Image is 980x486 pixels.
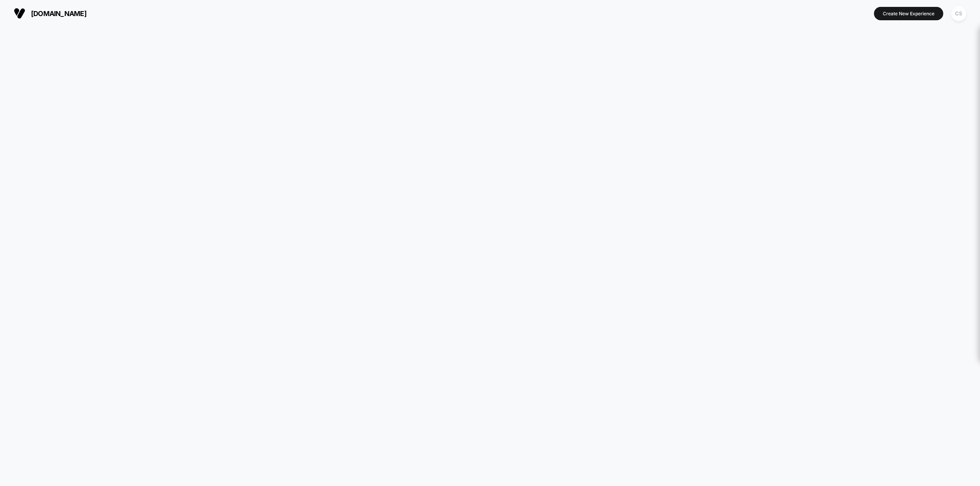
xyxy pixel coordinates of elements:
[14,8,25,19] img: Visually logo
[11,7,89,20] button: [DOMAIN_NAME]
[949,6,969,21] button: CS
[951,6,966,21] div: CS
[874,7,943,20] button: Create New Experience
[31,10,87,18] span: [DOMAIN_NAME]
